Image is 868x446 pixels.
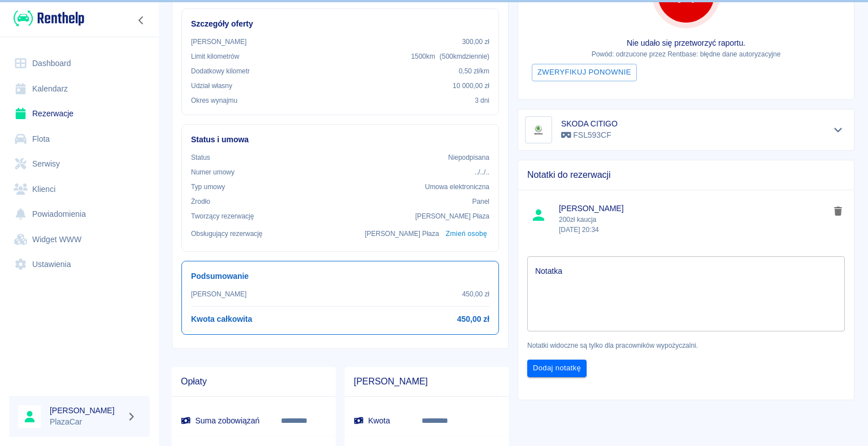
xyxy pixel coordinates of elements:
[459,66,489,76] p: 0,50 zł /km
[191,37,246,47] p: [PERSON_NAME]
[14,9,84,28] img: Renthelp logo
[50,416,122,428] p: PlazaCar
[830,204,847,218] button: delete note
[9,202,150,227] a: Powiadomienia
[527,360,587,377] button: Dodaj notatkę
[191,182,225,192] p: Typ umowy
[354,376,500,387] span: [PERSON_NAME]
[354,415,403,426] h6: Kwota
[191,270,489,282] h6: Podsumowanie
[527,169,845,181] span: Notatki do rezerwacji
[472,196,490,207] p: Panel
[9,126,150,152] a: Flota
[9,101,150,126] a: Rezerwacje
[9,227,150,252] a: Widget WWW
[9,76,150,102] a: Kalendarz
[453,81,489,91] p: 10 000,00 zł
[425,182,489,192] p: Umowa elektroniczna
[462,289,489,299] p: 450,00 zł
[191,229,263,239] p: Obsługujący rezerwację
[9,151,150,177] a: Serwisy
[559,215,830,235] p: 200zł kaucja
[527,119,550,141] img: Image
[475,167,489,177] p: ../../..
[9,252,150,277] a: Ustawienia
[365,229,439,239] p: [PERSON_NAME] Płaza
[415,211,489,221] p: [PERSON_NAME] Płaza
[561,118,618,129] h6: SKODA CITIGO
[829,122,848,138] button: Pokaż szczegóły
[191,134,489,146] h6: Status i umowa
[181,415,263,426] h6: Suma zobowiązań
[191,289,246,299] p: [PERSON_NAME]
[448,152,489,163] p: Niepodpisana
[191,196,210,207] p: Żrodło
[191,211,254,221] p: Tworzący rezerwację
[181,376,327,387] span: Opłaty
[191,81,232,91] p: Udział własny
[411,51,489,62] p: 1500 km
[191,18,489,30] h6: Szczegóły oferty
[440,53,489,60] span: ( 500 km dziennie )
[191,313,252,325] h6: Kwota całkowita
[191,95,237,106] p: Okres wynajmu
[191,167,235,177] p: Numer umowy
[532,64,637,81] button: Zweryfikuj ponownie
[475,95,489,106] p: 3 dni
[191,152,210,163] p: Status
[462,37,489,47] p: 300,00 zł
[444,226,489,242] button: Zmień osobę
[457,313,489,325] h6: 450,00 zł
[191,66,250,76] p: Dodatkowy kilometr
[527,340,845,351] p: Notatki widoczne są tylko dla pracowników wypożyczalni.
[559,225,830,235] p: [DATE] 20:34
[527,37,845,49] p: Nie udało się przetworzyć raportu.
[561,129,618,141] p: FSL593CF
[527,49,845,59] p: Powód: odrzucone przez Rentbase: błędne dane autoryzacyjne
[9,51,150,76] a: Dashboard
[9,9,84,28] a: Renthelp logo
[559,203,830,215] span: [PERSON_NAME]
[50,405,122,416] h6: [PERSON_NAME]
[133,13,150,28] button: Zwiń nawigację
[9,177,150,202] a: Klienci
[191,51,239,62] p: Limit kilometrów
